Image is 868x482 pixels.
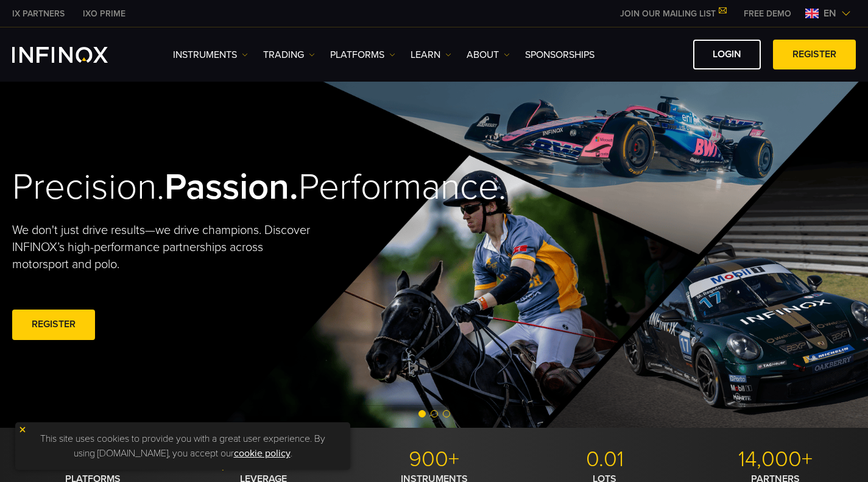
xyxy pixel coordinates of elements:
strong: Passion. [164,165,298,209]
a: Instruments [173,48,248,62]
span: en [819,6,841,21]
a: Learn [411,48,451,62]
a: INFINOX [3,7,74,20]
p: MT4/5 [12,446,174,473]
p: This site uses cookies to provide you with a great user experience. By using [DOMAIN_NAME], you a... [21,428,344,464]
a: SPONSORSHIPS [525,48,595,62]
a: LOGIN [693,40,761,69]
a: INFINOX MENU [735,7,800,20]
p: 0.01 [524,446,685,473]
p: 900+ [353,446,515,473]
a: cookie policy [234,447,291,459]
a: INFINOX [74,7,135,20]
h2: Precision. Performance. [12,165,392,210]
p: 14,000+ [694,446,856,473]
span: Go to slide 1 [418,410,426,417]
a: TRADING [263,48,315,62]
a: REGISTER [773,40,856,69]
a: INFINOX Logo [12,47,136,63]
span: Go to slide 3 [443,410,450,417]
img: yellow close icon [18,425,27,434]
a: ABOUT [467,48,510,62]
p: We don't just drive results—we drive champions. Discover INFINOX’s high-performance partnerships ... [12,222,316,273]
a: PLATFORMS [330,48,395,62]
a: REGISTER [12,310,95,339]
a: JOIN OUR MAILING LIST [611,9,735,19]
span: Go to slide 2 [431,410,438,417]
